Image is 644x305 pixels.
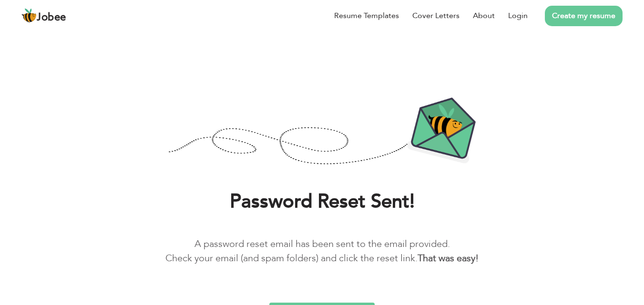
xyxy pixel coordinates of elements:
[21,8,66,23] a: Jobee
[334,10,399,21] a: Resume Templates
[545,6,623,26] a: Create my resume
[14,237,630,266] p: A password reset email has been sent to the email provided. Check your email (and spam folders) a...
[508,10,528,21] a: Login
[412,10,460,21] a: Cover Letters
[21,8,37,23] img: jobee.io
[473,10,495,21] a: About
[168,97,476,167] img: Password-Reset-Confirmation.png
[418,252,479,265] b: That was easy!
[37,12,66,23] span: Jobee
[14,189,630,214] h1: Password Reset Sent!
